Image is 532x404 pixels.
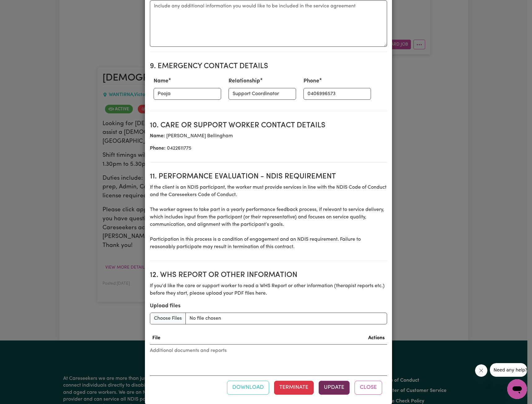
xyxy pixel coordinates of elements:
h2: 10. Care or support worker contact details [150,121,387,130]
caption: Additional documents and reports [150,345,387,357]
iframe: Message from company [490,363,527,377]
b: Name: [150,134,165,138]
label: Name [154,77,168,85]
label: Phone [303,77,319,85]
input: e.g. Amber Smith [154,88,221,100]
iframe: Close message [475,364,487,377]
label: Upload files [150,302,181,310]
span: Need any help? [4,4,37,9]
button: Download contract [227,381,269,394]
h2: 9. Emergency Contact Details [150,62,387,71]
h2: 11. Performance evaluation - NDIS requirement [150,172,387,181]
button: Close [355,381,382,394]
p: If the client is an NDIS participant, the worker must provide services in line with the NDIS Code... [150,184,387,251]
label: Relationship [229,77,260,85]
p: 0422611775 [150,145,387,152]
p: [PERSON_NAME] Bellingham [150,132,387,140]
h2: 12. WHS Report or Other Information [150,271,387,280]
input: e.g. Daughter [229,88,296,100]
th: File [150,332,240,345]
button: Update [319,381,350,394]
th: Actions [239,332,387,345]
b: Phone: [150,146,166,151]
p: If you'd like the care or support worker to read a WHS Report or other information (therapist rep... [150,282,387,297]
iframe: Button to launch messaging window [507,379,527,399]
button: Terminate this contract [274,381,314,394]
